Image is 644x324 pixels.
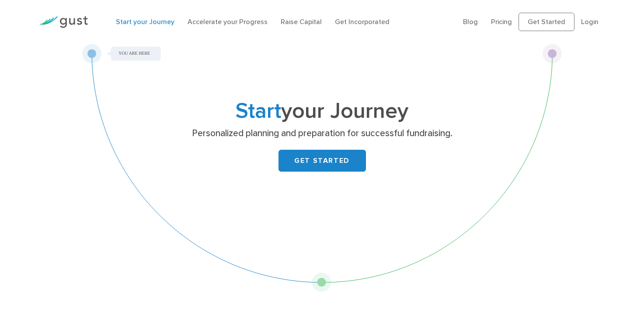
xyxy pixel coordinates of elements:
a: Start your Journey [116,18,174,26]
a: Get Started [519,13,574,31]
a: GET STARTED [278,150,366,172]
img: Gust Logo [39,16,88,28]
a: Login [581,18,599,26]
a: Raise Capital [281,18,322,26]
a: Blog [463,18,478,26]
a: Get Incorporated [335,18,390,26]
a: Pricing [491,18,512,26]
a: Accelerate your Progress [188,18,268,26]
p: Personalized planning and preparation for successful fundraising. [153,127,491,140]
span: Start [236,98,281,124]
h1: your Journey [150,101,495,121]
